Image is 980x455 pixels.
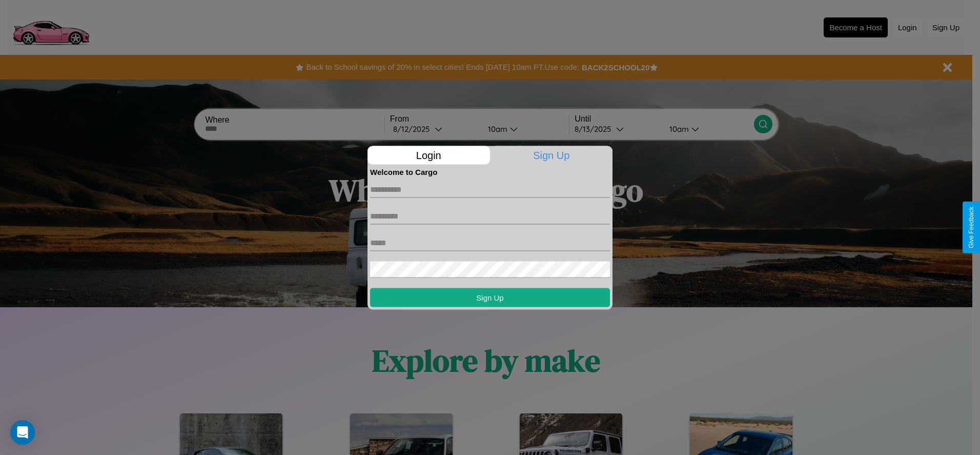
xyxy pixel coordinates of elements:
div: Open Intercom Messenger [10,420,35,445]
div: Give Feedback [968,207,975,248]
h4: Welcome to Cargo [370,167,610,176]
p: Login [367,146,490,164]
button: Sign Up [370,288,610,307]
p: Sign Up [491,146,613,164]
